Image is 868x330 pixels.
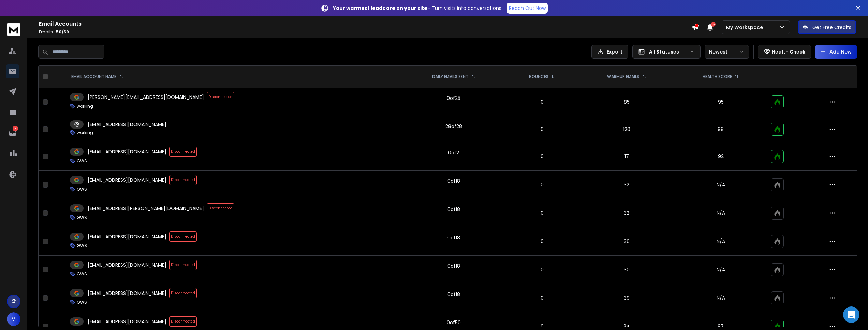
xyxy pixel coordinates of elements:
p: Get Free Credits [812,24,851,31]
div: 0 of 18 [447,206,460,213]
p: HEALTH SCORE [703,74,732,79]
div: 0 of 18 [447,262,460,269]
div: 0 of 18 [447,234,460,241]
p: BOUNCES [529,74,548,79]
p: [EMAIL_ADDRESS][DOMAIN_NAME] [88,177,166,183]
p: [EMAIL_ADDRESS][DOMAIN_NAME] [88,148,166,155]
p: [EMAIL_ADDRESS][DOMAIN_NAME] [88,261,166,268]
p: [EMAIL_ADDRESS][DOMAIN_NAME] [88,233,166,240]
p: [PERSON_NAME][EMAIL_ADDRESS][DOMAIN_NAME] [88,94,204,101]
p: 0 [510,181,574,188]
td: 120 [578,116,675,142]
span: Disconnected [169,288,197,298]
div: 0 of 18 [447,178,460,184]
p: GWS [77,158,87,164]
p: WARMUP EMAILS [607,74,639,79]
td: 32 [578,171,675,199]
td: 98 [675,116,766,142]
span: Disconnected [169,231,197,242]
p: N/A [679,210,762,216]
span: 15 [711,22,716,27]
p: 0 [510,266,574,273]
p: All Statuses [649,48,687,55]
p: Health Check [772,48,805,55]
button: V [7,312,20,326]
td: 92 [675,142,766,171]
p: GWS [77,271,87,277]
p: 2 [13,126,18,131]
span: Disconnected [169,147,197,157]
span: 50 / 59 [56,29,69,35]
button: Add New [815,45,857,59]
p: N/A [679,295,762,301]
p: Reach Out Now [509,5,546,12]
p: 0 [510,238,574,245]
td: 32 [578,199,675,227]
td: 85 [578,88,675,116]
p: 0 [510,126,574,133]
p: 0 [510,295,574,301]
p: N/A [679,266,762,273]
p: 0 [510,210,574,216]
span: Disconnected [207,203,234,213]
div: 0 of 18 [447,291,460,298]
h1: Email Accounts [39,20,692,28]
p: 0 [510,99,574,105]
td: 36 [578,227,675,256]
td: 95 [675,88,766,116]
p: 0 [510,323,574,330]
p: DAILY EMAILS SENT [432,74,468,79]
div: EMAIL ACCOUNT NAME [71,74,123,79]
td: 30 [578,256,675,284]
td: 17 [578,142,675,171]
td: 39 [578,284,675,312]
div: 0 of 50 [447,319,461,326]
div: 0 of 2 [448,149,459,156]
p: GWS [77,186,87,192]
p: N/A [679,181,762,188]
div: Open Intercom Messenger [843,306,859,323]
strong: Your warmest leads are on your site [333,5,427,12]
p: GWS [77,300,87,305]
p: My Workspace [726,24,766,31]
button: Health Check [758,45,811,59]
span: Disconnected [169,316,197,327]
a: Reach Out Now [507,3,548,14]
p: working [77,130,93,135]
button: Newest [705,45,749,59]
p: [EMAIL_ADDRESS][PERSON_NAME][DOMAIN_NAME] [88,205,204,212]
span: Disconnected [207,92,234,102]
p: [EMAIL_ADDRESS][DOMAIN_NAME] [88,121,166,128]
div: 0 of 25 [447,95,460,102]
img: logo [7,23,20,36]
span: Disconnected [169,175,197,185]
button: Export [591,45,628,59]
p: N/A [679,238,762,245]
p: [EMAIL_ADDRESS][DOMAIN_NAME] [88,318,166,325]
p: GWS [77,215,87,220]
span: Disconnected [169,260,197,270]
p: 0 [510,153,574,160]
div: 28 of 28 [445,123,462,130]
p: working [77,104,93,109]
p: – Turn visits into conversations [333,5,501,12]
a: 2 [6,126,19,139]
p: [EMAIL_ADDRESS][DOMAIN_NAME] [88,290,166,297]
p: GWS [77,243,87,249]
button: Get Free Credits [798,20,856,34]
p: Emails : [39,29,692,35]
